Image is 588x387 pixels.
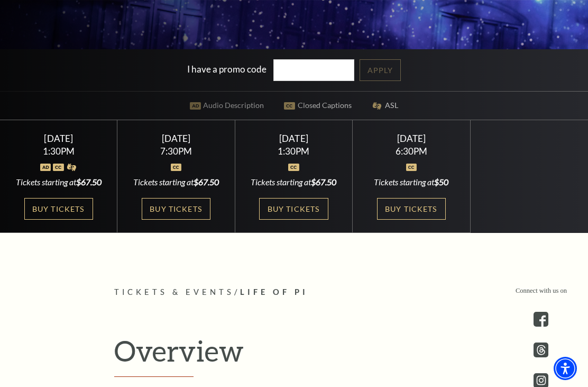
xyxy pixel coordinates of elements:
div: 7:30PM [130,147,222,156]
span: Life of Pi [240,287,308,296]
div: 1:30PM [13,147,105,156]
span: Tickets & Events [114,287,234,296]
div: Tickets starting at [130,176,222,188]
div: [DATE] [365,133,457,144]
span: $50 [434,177,448,187]
div: Tickets starting at [13,176,105,188]
label: I have a promo code [187,64,267,75]
div: [DATE] [248,133,340,144]
div: Tickets starting at [248,176,340,188]
div: [DATE] [130,133,222,144]
a: Buy Tickets [377,198,446,220]
a: Buy Tickets [259,198,328,220]
h2: Overview [114,334,474,377]
span: $67.50 [194,177,219,187]
p: / [114,286,474,299]
div: 1:30PM [248,147,340,156]
p: Connect with us on [516,286,567,296]
div: 6:30PM [365,147,457,156]
div: [DATE] [13,133,105,144]
a: threads.com - open in a new tab [534,343,548,357]
a: facebook - open in a new tab [534,312,548,327]
a: Buy Tickets [24,198,93,220]
a: Buy Tickets [142,198,210,220]
div: Accessibility Menu [554,357,577,380]
div: Tickets starting at [365,176,457,188]
span: $67.50 [76,177,102,187]
span: $67.50 [311,177,336,187]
